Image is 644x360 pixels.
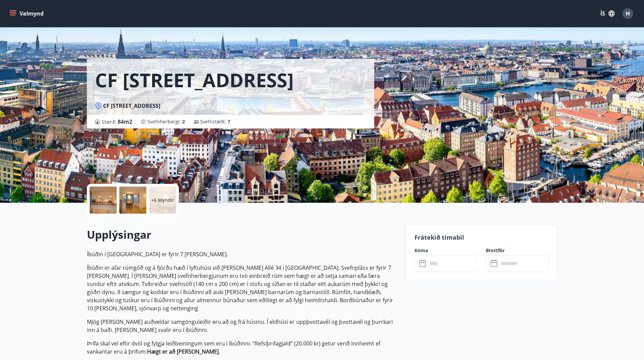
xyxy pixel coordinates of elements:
[597,7,618,20] button: ÍS
[182,118,185,125] span: 2
[147,348,219,355] strong: Hægt er að [PERSON_NAME]
[626,10,630,17] span: H
[620,5,636,22] button: H
[102,118,132,126] span: Stærð :
[87,318,398,334] p: Mjög [PERSON_NAME] auðveldar samgönguleiðir eru að og frá húsinu. Í eldhúsi er uppþvottavél og þv...
[103,102,160,110] span: CF [STREET_ADDRESS]
[147,118,185,125] span: Svefnherbergi :
[87,339,398,356] p: Þrífa skal vel eftir dvöl og fylgja leiðbeiningum sem eru í íbúðinni. “Refsiþrifagjald” (20.000 k...
[118,118,132,125] span: 84 m2
[486,247,549,254] label: Brottför
[414,247,478,254] label: Koma
[200,118,230,125] span: Svefnstæði :
[87,227,398,242] h2: Upplýsingar
[87,250,398,258] p: Íbúðin í [GEOGRAPHIC_DATA] er fyrir 7 [PERSON_NAME].
[95,67,294,93] h1: CF [STREET_ADDRESS]
[414,233,549,242] p: Frátekið tímabil
[8,7,46,20] button: menu
[87,264,398,312] p: Íbúðin er afar rúmgóð og á fjórðu hæð í lyftuhúsi við [PERSON_NAME] Allé 34 í [GEOGRAPHIC_DATA]. ...
[228,118,230,125] span: 7
[151,197,174,203] p: +6 Myndir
